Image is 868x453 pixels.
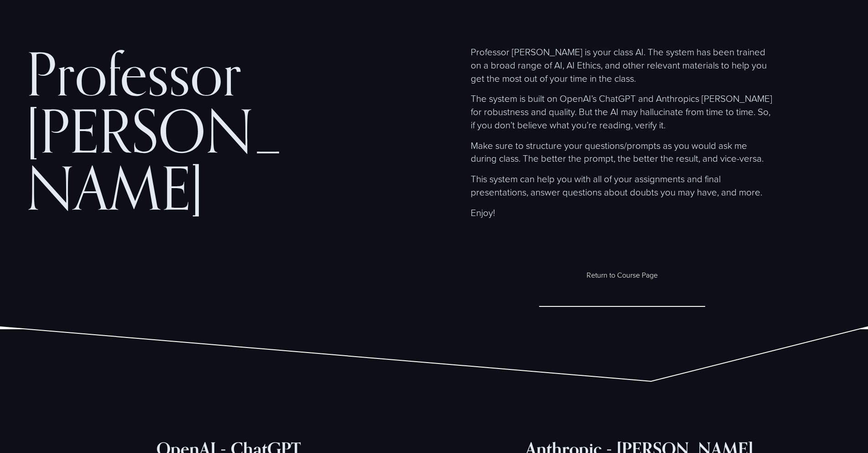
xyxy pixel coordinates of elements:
[471,206,774,219] p: Enjoy!
[471,92,774,131] p: The system is built on OpenAI’s ChatGPT and Anthropics [PERSON_NAME] for robustness and quality. ...
[26,45,295,216] h1: Professor [PERSON_NAME]
[471,172,774,199] p: This system can help you with all of your assignments and final presentations, answer questions a...
[471,139,774,165] p: Make sure to structure your questions/prompts as you would ask me during class. The better the pr...
[471,45,774,84] p: Professor [PERSON_NAME] is your class AI. The system has been trained on a broad range of AI, AI ...
[539,244,705,306] a: Return to Course Page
